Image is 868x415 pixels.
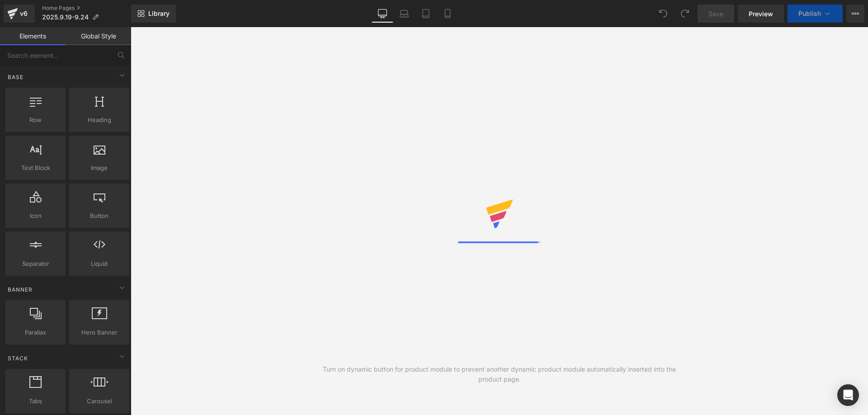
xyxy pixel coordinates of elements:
a: Global Style [66,27,131,45]
span: Carousel [72,396,127,406]
div: Turn on dynamic button for product module to prevent another dynamic product module automatically... [315,364,684,384]
span: Library [148,9,170,18]
span: Preview [749,9,773,19]
a: New Library [131,5,176,23]
span: Button [72,211,127,221]
a: Tablet [415,5,437,23]
a: Mobile [437,5,458,23]
span: Parallax [8,328,63,337]
span: Tabs [8,396,63,406]
a: v6 [4,5,35,23]
div: Open Intercom Messenger [837,384,859,406]
span: Icon [8,211,63,221]
span: Liquid [72,259,127,269]
span: Image [72,163,127,173]
span: Base [7,73,24,81]
span: Hero Banner [72,328,127,337]
button: More [846,5,864,23]
a: Preview [738,5,784,23]
button: Undo [654,5,672,23]
a: Home Pages [42,5,131,12]
div: v6 [18,8,29,19]
span: Save [708,9,723,19]
span: Row [8,115,63,125]
button: Publish [788,5,843,23]
span: Stack [7,354,29,363]
button: Redo [676,5,694,23]
span: Banner [7,285,33,294]
a: Laptop [393,5,415,23]
span: Heading [72,115,127,125]
span: 2025.9.19-9.24 [42,14,89,21]
span: Text Block [8,163,63,173]
a: Desktop [372,5,393,23]
span: Separator [8,259,63,269]
span: Publish [798,10,821,17]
